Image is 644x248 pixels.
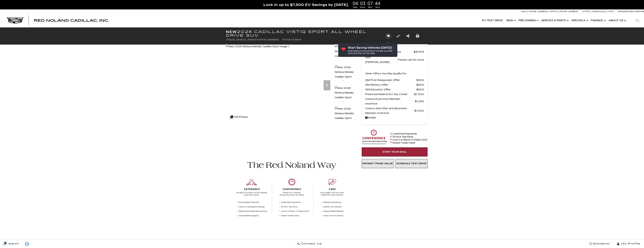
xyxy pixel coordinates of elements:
span: Secs [374,6,381,9]
span: Potential Federal EV Tax Credit [365,92,414,97]
span: Hours [360,6,366,9]
iframe: Watch videos, learn about new EV models, and find the right one for you! [226,124,356,149]
span: Schedule Test Drive [396,162,427,165]
a: New [505,14,517,27]
span: Service: [550,10,559,13]
img: New 2026 Nimbus Metallic Cadillac Sport image 2 [335,65,356,84]
a: Start Your Deal [362,147,428,156]
span: GM Educator Offer [365,87,416,92]
a: [STREET_ADDRESS][US_STATE] [583,10,614,13]
span: MSRP - Total Vehicle Price [365,49,414,54]
span: : [373,1,374,6]
span: Sales: [629,10,635,13]
a: Costco Gold Star and Business Member Incentive $1,000 [365,106,424,115]
a: Contact Us [295,240,324,248]
a: Instant Trade Value [362,159,394,168]
a: GM Educator Offer $500 [365,87,424,92]
button: Open user profile menu [613,240,644,248]
span: Open [DATE] [618,10,629,13]
a: Glovebox [587,240,613,248]
span: $500 [416,78,424,82]
a: GM Military Offer $500 [365,82,424,87]
a: About Us [607,14,627,27]
span: $81,615 [414,49,424,54]
span: Stock: [282,39,291,41]
span: 07 [367,1,373,6]
a: Details [365,115,424,120]
span: 9 AM-6 PM [635,10,644,13]
span: My Profile [620,241,640,246]
a: Sales: [PHONE_NUMBER] [521,11,549,12]
span: C709015 [291,39,301,41]
span: 44 [374,1,381,6]
span: [US_VEHICLE_IDENTIFICATION_NUMBER] [230,39,279,41]
img: New 2026 Nimbus Metallic Cadillac Sport image 1 [226,44,289,49]
p: Other Offers You May Qualify For [365,71,406,76]
span: Costco Gold Star and Business Member Incentive [365,106,414,115]
a: Red [PERSON_NAME] Please call for price [365,55,424,64]
span: Please call for price [398,57,424,62]
span: $1,000 [414,108,424,113]
span: [PHONE_NUMBER] [559,10,578,13]
span: GM First Responder Offer [365,78,416,82]
a: Schedule Test Drive [395,159,428,168]
a: Service: [PHONE_NUMBER] [549,11,579,12]
h1: 2026 Cadillac VISTIQ Sport All Wheel Drive SUV [226,30,380,37]
iframe: YouTube video player [362,170,428,223]
span: Lock in up to $7,500 EV Savings by [DATE]. [263,3,349,7]
span: $500 [416,87,424,92]
span: $7,500 [414,92,424,97]
span: Sales: [521,10,528,13]
a: EV Test Drive [480,14,505,27]
span: GM Military Offer [365,82,416,87]
span: Costco Executive Member Incentive [365,97,415,106]
span: Days [352,6,359,9]
span: 03 [360,1,366,6]
img: Cadillac Dark Logo with Cadillac White Text [7,17,24,24]
img: New 2026 Nimbus Metallic Cadillac Sport image 1 [335,44,356,63]
div: (13) Photos [228,113,249,121]
a: Share this New 2026 Cadillac VISTIQ Sport All Wheel Drive SUV [406,34,409,38]
a: Print this New 2026 Cadillac VISTIQ Sport All Wheel Drive SUV [416,34,419,38]
span: Mins [367,6,373,9]
a: Specials [570,14,589,27]
span: : [366,1,367,6]
a: Potential Federal EV Tax Credit $7,500 [365,92,424,97]
a: Costco Executive Member Incentive $1,250 [365,97,424,106]
strong: New [226,30,237,34]
button: Save vehicle [385,33,392,39]
span: Contact Us [300,241,322,246]
img: Opt-Out Icon [2,241,9,245]
a: Service & Parts [540,14,570,27]
span: $500 [416,82,424,87]
span: Glovebox [592,241,610,246]
div: Next [324,80,330,90]
section: Click to Open Cookie Consent Modal [2,241,9,245]
a: Close [638,2,642,6]
span: $1,250 [415,99,424,104]
span: [PHONE_NUMBER] [529,10,548,13]
a: GM First Responder Offer $500 [365,78,424,82]
span: : [359,1,360,6]
span: Instant Trade Value [363,162,393,165]
a: MSRP - Total Vehicle Price $81,615 [365,49,424,54]
span: Red [PERSON_NAME] [365,55,398,64]
span: Red Noland Cadillac, Inc. [34,19,109,23]
span: 04 [352,1,359,6]
a: Finance [589,14,607,27]
a: Red Noland Cadillac, Inc. [34,19,109,22]
img: New 2026 Nimbus Metallic Cadillac Sport image 4 [335,106,356,126]
button: Compare Vehicle [396,33,401,39]
span: Start Your Deal [382,151,407,153]
a: Pre-Owned [517,14,540,27]
span: Search [5,241,19,246]
span: VIN: [226,39,230,41]
img: New 2026 Nimbus Metallic Cadillac Sport image 3 [335,86,356,105]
